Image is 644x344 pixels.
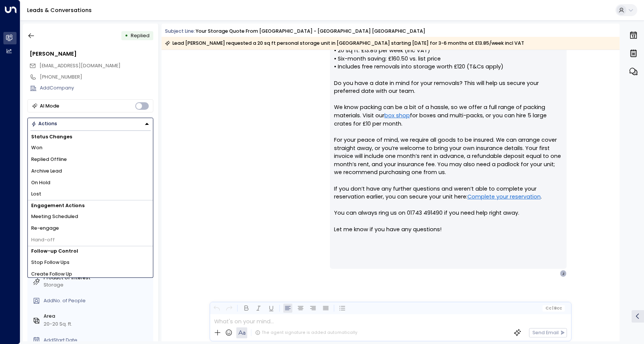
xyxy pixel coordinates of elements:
h1: Status Changes [28,132,153,142]
button: Redo [225,304,234,313]
a: Complete your reservation [467,193,541,201]
span: Stop Follow Ups [31,259,70,266]
span: Lost [31,191,41,198]
span: Won [31,144,42,152]
div: Lead [PERSON_NAME] requested a 20 sq ft personal storage unit in [GEOGRAPHIC_DATA] starting [DATE... [165,39,524,47]
button: Undo [212,304,221,313]
span: [EMAIL_ADDRESS][DOMAIN_NAME] [39,62,121,69]
p: Hi [PERSON_NAME], Your Quote: • 20 sq ft: £13.85 per week (Inc VAT) • Six-month saving: £160.50 v... [334,22,562,241]
span: Archive Lead [31,168,62,175]
div: AddCompany [40,85,153,92]
span: Cc Bcc [545,306,562,311]
span: Replied Offline [31,156,67,163]
div: J [560,270,567,277]
h1: Engagement Actions [28,200,153,211]
div: AI Mode [40,102,59,110]
span: | [552,306,553,311]
div: • [125,30,128,42]
span: Replied [131,32,150,39]
span: Re-engage [31,225,59,232]
div: 20-20 Sq. ft. [44,321,72,328]
a: Leads & Conversations [27,6,92,14]
label: Product of Interest [44,274,151,282]
span: On Hold [31,179,50,186]
div: Button group with a nested menu [27,118,153,130]
div: Storage [44,282,151,289]
div: AddNo. of People [44,297,151,305]
div: AddStart Date [44,337,151,344]
div: The agent signature is added automatically [255,330,357,336]
div: Actions [31,121,57,127]
div: Your storage quote from [GEOGRAPHIC_DATA] - [GEOGRAPHIC_DATA] [GEOGRAPHIC_DATA] [196,28,425,35]
button: Actions [27,118,153,130]
h1: Follow-up Control [28,246,153,257]
a: box shop [384,112,410,120]
span: Subject Line: [165,28,195,34]
span: Create Follow Up [31,271,72,278]
span: Meeting Scheduled [31,213,78,220]
span: Hand-off [31,236,55,244]
label: Area [44,313,151,320]
div: [PERSON_NAME] [30,50,153,58]
div: [PHONE_NUMBER] [40,74,153,81]
span: johningham412@talktalk.net [39,62,121,70]
button: Cc|Bcc [543,305,565,311]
